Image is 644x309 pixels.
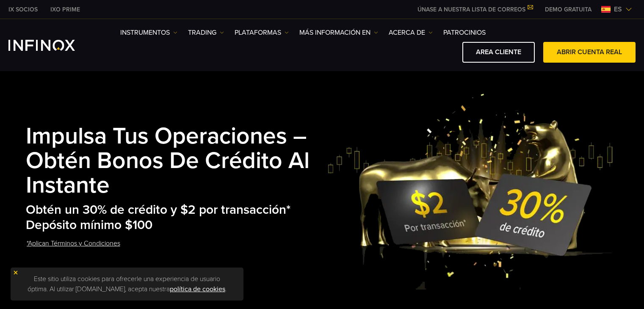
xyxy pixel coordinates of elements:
[235,28,289,38] a: PLATAFORMAS
[2,5,44,14] a: INFINOX
[299,28,378,38] a: Más información en
[543,42,636,63] a: ABRIR CUENTA REAL
[188,28,224,38] a: TRADING
[15,272,239,296] p: Este sitio utiliza cookies para ofrecerle una experiencia de usuario óptima. Al utilizar [DOMAIN_...
[120,28,177,38] a: Instrumentos
[462,42,535,63] a: AREA CLIENTE
[26,233,121,254] a: *Aplican Términos y Condiciones
[13,270,19,276] img: yellow close icon
[539,5,598,14] a: INFINOX MENU
[443,28,486,38] a: Patrocinios
[8,40,95,51] a: INFINOX Logo
[611,4,625,14] span: es
[411,6,539,13] a: ÚNASE A NUESTRA LISTA DE CORREOS
[389,28,433,38] a: ACERCA DE
[26,122,310,199] strong: Impulsa tus Operaciones – Obtén Bonos de Crédito al Instante
[26,202,327,233] h2: Obtén un 30% de crédito y $2 por transacción* Depósito mínimo $100
[44,5,86,14] a: INFINOX
[170,285,225,293] a: política de cookies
